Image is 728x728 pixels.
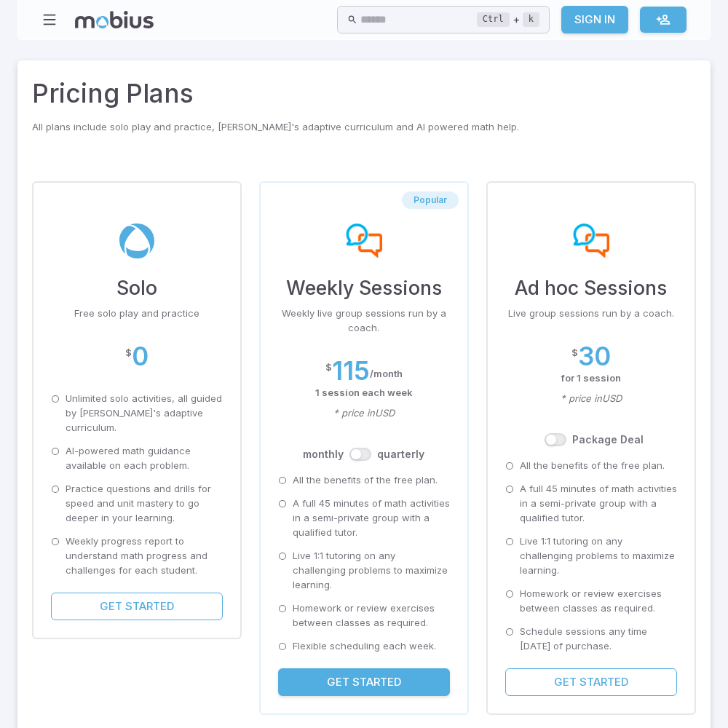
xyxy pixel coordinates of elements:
[303,447,344,462] label: month ly
[578,341,611,371] h2: 30
[278,406,450,421] p: * price in USD
[520,459,665,473] p: All the benefits of the free plan.
[523,12,539,27] kbd: k
[119,223,155,258] img: solo-plan-img
[278,386,450,400] p: 1 session each week
[293,549,450,593] p: Live 1:1 tutoring on any challenging problems to maximize learning.
[51,273,223,302] h3: Solo
[293,496,450,540] p: A full 45 minutes of math activities in a semi-private group with a qualified tutor.
[505,392,677,406] p: * price in USD
[293,473,438,488] p: All the benefits of the free plan.
[571,346,578,360] p: $
[505,668,677,696] button: Get Started
[32,75,696,113] h2: Pricing Plans
[51,593,223,620] button: Get Started
[505,371,677,386] p: for 1 session
[66,482,223,526] p: Practice questions and drills for speed and unit mastery to go deeper in your learning.
[520,625,677,654] p: Schedule sessions any time [DATE] of purchase.
[572,432,644,447] label: Package Deal
[125,346,132,360] p: $
[377,447,424,462] label: quarterly
[370,367,403,381] p: / month
[32,120,696,135] p: All plans include solo play and practice, [PERSON_NAME]'s adaptive curriculum and AI powered math...
[402,194,459,206] span: Popular
[477,12,510,27] kbd: Ctrl
[51,306,223,321] p: Free solo play and practice
[477,11,539,28] div: +
[66,444,223,473] p: AI-powered math guidance available on each problem.
[346,223,382,258] img: weekly-sessions-plan-img
[520,482,677,526] p: A full 45 minutes of math activities in a semi-private group with a qualified tutor.
[293,639,436,654] p: Flexible scheduling each week.
[278,273,450,302] h3: Weekly Sessions
[278,306,450,336] p: Weekly live group sessions run by a coach.
[520,587,677,616] p: Homework or review exercises between classes as required.
[332,356,370,386] h2: 115
[505,273,677,302] h3: Ad hoc Sessions
[66,534,223,578] p: Weekly progress report to understand math progress and challenges for each student.
[66,392,223,435] p: Unlimited solo activities, all guided by [PERSON_NAME]'s adaptive curriculum.
[293,601,450,630] p: Homework or review exercises between classes as required.
[132,341,149,371] h2: 0
[561,6,628,33] a: Sign In
[278,668,450,696] button: Get Started
[325,360,332,375] p: $
[505,306,677,321] p: Live group sessions run by a coach.
[573,223,609,258] img: ad-hoc sessions-plan-img
[520,534,677,578] p: Live 1:1 tutoring on any challenging problems to maximize learning.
